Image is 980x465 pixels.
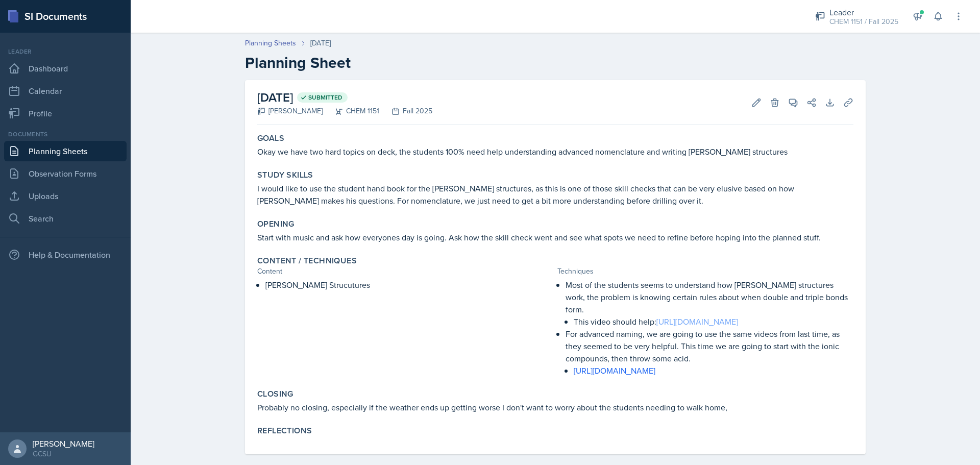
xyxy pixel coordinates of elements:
[257,170,313,180] label: Study Skills
[257,401,853,413] p: Probably no closing, especially if the weather ends up getting worse I don't want to worry about ...
[4,47,127,56] div: Leader
[4,103,127,124] a: Profile
[33,438,94,449] div: [PERSON_NAME]
[656,316,738,327] a: [URL][DOMAIN_NAME]
[257,231,853,243] p: Start with music and ask how everyones day is going. Ask how the skill check went and see what sp...
[829,6,898,18] div: Leader
[4,186,127,206] a: Uploads
[33,449,94,459] div: GCSU
[4,163,127,184] a: Observation Forms
[566,279,853,315] p: Most of the students seems to understand how [PERSON_NAME] structures work, the problem is knowin...
[257,182,853,207] p: I would like to use the student hand book for the [PERSON_NAME] structures, as this is one of tho...
[4,58,127,79] a: Dashboard
[257,133,284,143] label: Goals
[257,426,312,436] label: Reflections
[574,365,655,376] a: [URL][DOMAIN_NAME]
[257,219,295,229] label: Opening
[4,244,127,265] div: Help & Documentation
[4,208,127,229] a: Search
[257,256,357,266] label: Content / Techniques
[257,145,853,158] p: Okay we have two hard topics on deck, the students 100% need help understanding advanced nomencla...
[379,106,432,116] div: Fall 2025
[308,93,342,102] span: Submitted
[257,106,323,116] div: [PERSON_NAME]
[323,106,379,116] div: CHEM 1151
[310,38,331,48] div: [DATE]
[557,266,853,277] div: Techniques
[4,130,127,139] div: Documents
[257,266,553,277] div: Content
[245,54,866,72] h2: Planning Sheet
[4,141,127,161] a: Planning Sheets
[829,16,898,27] div: CHEM 1151 / Fall 2025
[245,38,296,48] a: Planning Sheets
[4,81,127,101] a: Calendar
[257,88,432,107] h2: [DATE]
[566,328,853,364] p: For advanced naming, we are going to use the same videos from last time, as they seemed to be ver...
[257,389,293,399] label: Closing
[574,315,853,328] p: This video should help:
[265,279,553,291] p: [PERSON_NAME] Strucutures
